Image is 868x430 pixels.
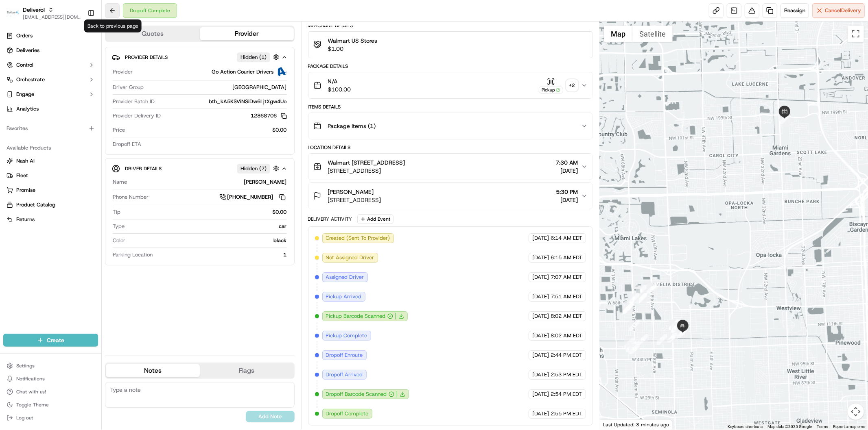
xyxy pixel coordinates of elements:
[237,52,281,62] button: Hidden (1)
[328,188,374,196] span: [PERSON_NAME]
[326,313,393,320] button: Pickup Barcode Scanned
[539,78,578,93] button: Pickup+2
[551,293,582,300] span: 7:51 AM EDT
[784,7,805,14] span: Reassign
[113,68,133,76] span: Provider
[200,27,294,40] button: Provider
[7,187,95,194] a: Promise
[326,254,374,261] span: Not Assigned Driver
[825,7,861,14] span: Cancel Delivery
[16,216,35,223] span: Returns
[328,196,381,204] span: [STREET_ADDRESS]
[8,8,24,24] img: Nash
[113,112,161,119] span: Provider Delivery ID
[3,3,84,23] button: DeliverolDeliverol[EMAIL_ADDRESS][DOMAIN_NAME]
[636,285,647,296] div: 4
[7,157,95,165] a: Nash AI
[555,159,578,167] span: 7:30 AM
[124,208,287,216] div: $0.00
[326,410,369,417] span: Dropoff Complete
[16,47,39,54] span: Deliveries
[3,73,98,86] button: Orchestrate
[3,122,98,135] div: Favorites
[23,6,45,14] button: Deliverol
[3,360,98,371] button: Settings
[638,334,648,345] div: 16
[328,77,351,85] span: N/A
[8,78,23,92] img: 1736555255976-a54dd68f-1ca7-489b-9aae-adbdc363a1c4
[113,208,120,216] span: Tip
[16,389,46,395] span: Chat with us!
[81,202,98,208] span: Pylon
[156,251,287,258] div: 1
[68,148,70,154] span: •
[532,410,549,417] span: [DATE]
[200,364,294,377] button: Flags
[233,84,287,91] span: [GEOGRAPHIC_DATA]
[671,322,682,333] div: 21
[77,182,131,190] span: API Documentation
[551,391,582,398] span: 2:54 PM EDT
[273,126,287,134] span: $0.00
[677,328,688,338] div: 22
[532,371,549,378] span: [DATE]
[16,376,45,382] span: Notifications
[624,338,635,348] div: 13
[23,14,81,20] button: [EMAIL_ADDRESS][DOMAIN_NAME]
[3,399,98,410] button: Toggle Theme
[532,391,549,398] span: [DATE]
[328,159,405,167] span: Walmart [STREET_ADDRESS]
[17,78,32,92] img: 8571987876998_91fb9ceb93ad5c398215_72.jpg
[16,91,34,98] span: Engage
[326,391,387,398] span: Dropoff Barcode Scanned
[602,419,629,430] a: Open this area in Google Maps (opens a new window)
[113,178,127,186] span: Name
[551,410,582,417] span: 2:55 PM EDT
[3,59,98,72] button: Control
[328,37,378,45] span: Walmart US Stores
[25,148,66,154] span: [PERSON_NAME]
[16,415,33,421] span: Log out
[657,334,667,345] div: 17
[128,223,287,230] div: car
[3,141,98,154] div: Available Products
[8,118,21,131] img: Charles Folsom
[3,44,98,57] a: Deliveries
[326,313,386,320] span: Pickup Barcode Scanned
[8,106,55,112] div: Past conversations
[532,235,549,242] span: [DATE]
[328,45,378,53] span: $1.00
[37,86,112,92] div: We're available if you need us!
[37,78,133,86] div: Start new chat
[3,154,98,167] button: Nash AI
[623,302,633,312] div: 8
[326,293,362,300] span: Pickup Arrived
[767,424,812,429] span: Map data ©2025 Google
[3,198,98,211] button: Product Catalog
[5,178,66,193] a: 📗Knowledge Base
[129,237,287,244] div: black
[72,126,89,132] span: [DATE]
[833,424,866,429] a: Report a map error
[112,162,288,175] button: Driver DetailsHidden (7)
[16,148,23,155] img: 1736555255976-a54dd68f-1ca7-489b-9aae-adbdc363a1c4
[676,320,689,333] div: 23
[251,112,287,119] button: 12868706
[57,201,98,208] a: Powered byPylon
[69,182,75,189] div: 💻
[667,332,678,343] div: 18
[551,313,582,320] span: 8:02 AM EDT
[16,76,45,83] span: Orchestrate
[539,78,563,93] button: Pickup
[16,187,35,194] span: Promise
[3,29,98,42] a: Orders
[632,26,673,42] button: Show satellite imagery
[16,157,35,165] span: Nash AI
[669,319,680,330] div: 20
[237,163,281,174] button: Hidden (7)
[357,214,394,224] button: Add Event
[308,144,593,151] div: Location Details
[7,201,95,208] a: Product Catalog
